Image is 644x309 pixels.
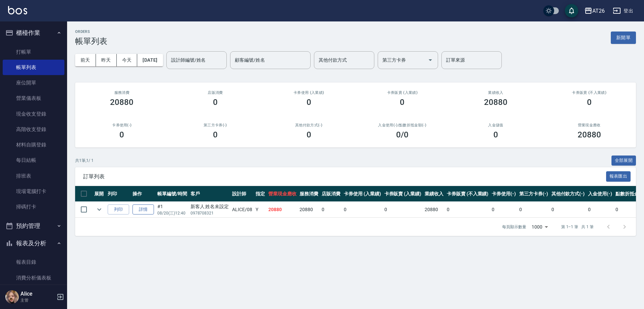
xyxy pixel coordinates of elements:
button: [DATE] [137,54,163,66]
th: 卡券使用 (入業績) [342,186,383,202]
p: 第 1–1 筆 共 1 筆 [561,224,594,230]
p: 0978708321 [191,210,229,216]
button: 櫃檯作業 [3,24,64,42]
span: 訂單列表 [83,173,606,180]
a: 打帳單 [3,44,64,60]
button: save [565,4,578,17]
h3: 0 [213,98,218,107]
th: 其他付款方式(-) [550,186,587,202]
td: 0 [445,202,490,218]
th: 客戶 [189,186,231,202]
h3: 0 /0 [396,130,409,139]
a: 詳情 [132,204,154,215]
th: 業績收入 [423,186,445,202]
a: 現場電腦打卡 [3,184,64,199]
a: 每日結帳 [3,152,64,168]
h3: 20880 [484,98,507,107]
h3: 20880 [578,130,601,139]
th: 卡券販賣 (入業績) [383,186,423,202]
h2: 卡券使用(-) [83,123,161,127]
h2: 入金儲值 [457,123,535,127]
h3: 20880 [110,98,133,107]
h2: ORDERS [75,29,107,34]
h3: 0 [307,98,311,107]
a: 高階收支登錄 [3,122,64,137]
h3: 0 [400,98,405,107]
button: 列印 [108,204,129,215]
h2: 第三方卡券(-) [177,123,254,127]
td: 0 [586,202,614,218]
button: 前天 [75,54,96,66]
p: 主管 [20,297,55,303]
a: 報表匯出 [606,173,631,179]
td: 0 [320,202,342,218]
h2: 入金使用(-) /點數折抵金額(-) [364,123,441,127]
th: 卡券使用(-) [490,186,518,202]
a: 現金收支登錄 [3,106,64,122]
a: 帳單列表 [3,60,64,75]
button: expand row [94,204,104,214]
th: 卡券販賣 (不入業績) [445,186,490,202]
th: 營業現金應收 [267,186,298,202]
th: 操作 [131,186,156,202]
h3: 0 [587,98,592,107]
th: 展開 [93,186,106,202]
td: 0 [490,202,518,218]
td: ALICE /08 [230,202,254,218]
a: 營業儀表板 [3,90,64,106]
td: 0 [342,202,383,218]
a: 掃碼打卡 [3,199,64,214]
td: Y [254,202,267,218]
a: 新開單 [611,34,636,41]
div: AT26 [592,7,605,15]
th: 列印 [106,186,131,202]
h3: 0 [119,130,124,139]
button: 報表及分析 [3,235,64,252]
button: 昨天 [96,54,117,66]
th: 第三方卡券(-) [518,186,550,202]
a: 材料自購登錄 [3,137,64,152]
td: 20880 [267,202,298,218]
div: 新客人 姓名未設定 [191,203,229,210]
img: Logo [8,6,27,14]
div: 1000 [529,218,550,236]
th: 店販消費 [320,186,342,202]
button: 報表匯出 [606,171,631,182]
a: 報表目錄 [3,254,64,270]
td: 0 [550,202,587,218]
th: 指定 [254,186,267,202]
button: AT26 [582,4,607,18]
a: 消費分析儀表板 [3,270,64,286]
th: 帳單編號/時間 [156,186,189,202]
p: 08/20 (三) 12:40 [157,210,187,216]
button: Open [425,55,436,65]
button: 登出 [610,5,636,17]
p: 共 1 筆, 1 / 1 [75,158,94,164]
h5: Alice [20,291,55,297]
td: 0 [383,202,423,218]
button: 預約管理 [3,217,64,235]
th: 入金使用(-) [586,186,614,202]
h2: 店販消費 [177,90,254,95]
h2: 營業現金應收 [550,123,628,127]
td: 0 [518,202,550,218]
th: 服務消費 [298,186,320,202]
button: 今天 [117,54,138,66]
td: 20880 [423,202,445,218]
td: #1 [156,202,189,218]
h3: 0 [213,130,218,139]
td: 20880 [298,202,320,218]
button: 全部展開 [611,156,636,166]
button: 新開單 [611,32,636,44]
h2: 卡券販賣 (入業績) [364,90,441,95]
h3: 0 [307,130,311,139]
h2: 其他付款方式(-) [270,123,347,127]
h2: 卡券使用 (入業績) [270,90,347,95]
h3: 服務消費 [83,90,161,95]
h3: 帳單列表 [75,37,107,46]
h2: 業績收入 [457,90,535,95]
p: 每頁顯示數量 [502,224,526,230]
th: 設計師 [230,186,254,202]
a: 排班表 [3,168,64,184]
img: Person [5,290,19,304]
